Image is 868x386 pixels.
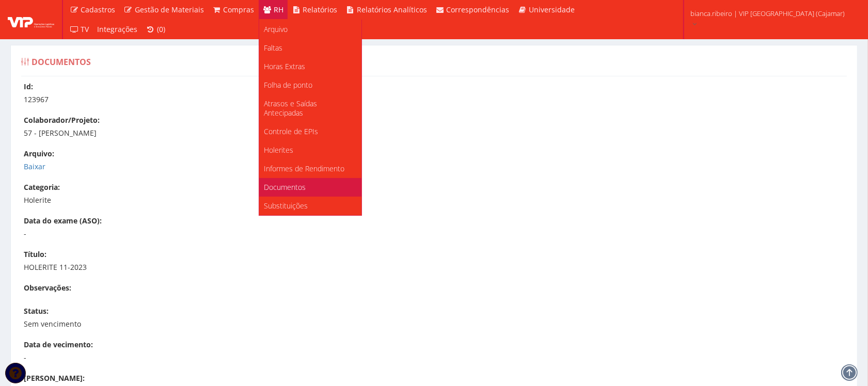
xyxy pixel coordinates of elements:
span: Correspondências [447,5,510,14]
a: Substituições [259,197,361,215]
label: Status: [24,306,49,316]
a: Faltas [259,39,361,57]
p: 123967 [24,94,855,105]
a: (0) [142,20,170,39]
label: Id: [24,82,33,92]
label: [PERSON_NAME]: [24,373,85,383]
span: Universidade [529,5,575,14]
label: Data do exame (ASO): [24,216,102,226]
span: Arquivo [264,24,288,34]
span: bianca.ribeiro | VIP [GEOGRAPHIC_DATA] (Cajamar) [690,8,845,19]
a: Atrasos e Saídas Antecipadas [259,94,361,122]
span: RH [274,5,283,14]
a: Informes de Rendimento [259,159,361,178]
span: Relatórios Analíticos [357,5,427,14]
span: (0) [157,24,165,34]
span: Holerites [264,145,294,155]
p: - [24,229,855,239]
img: logo [8,12,54,27]
a: Baixar [24,162,45,171]
label: Observações: [24,283,71,293]
a: Arquivo [259,20,361,39]
span: TV [81,24,89,34]
a: Horas Extras [259,57,361,76]
p: Sem vencimento [24,319,855,329]
a: Integrações [93,20,142,39]
span: Relatórios [303,5,338,14]
span: Atrasos e Saídas Antecipadas [264,99,318,118]
a: Documentos [259,178,361,197]
a: Controle de EPIs [259,122,361,141]
span: Documentos [264,182,306,192]
label: Colaborador/Projeto: [24,115,100,125]
span: Integrações [98,24,138,34]
span: Compras [224,5,255,14]
span: Gestão de Materiais [135,5,204,14]
a: Folha de ponto [259,76,361,94]
label: Arquivo: [24,149,54,159]
p: HOLERITE 11-2023 [24,262,855,272]
span: Faltas [264,43,283,53]
p: 57 - [PERSON_NAME] [24,128,855,138]
label: Título: [24,249,46,260]
span: Cadastros [81,5,116,14]
span: Informes de Rendimento [264,164,345,173]
a: TV [66,20,93,39]
p: - [24,352,855,363]
span: Horas Extras [264,61,306,71]
label: Data de vecimento: [24,340,93,350]
p: Holerite [24,195,855,205]
label: Categoria: [24,182,60,192]
span: Substituições [264,201,308,211]
span: Documentos [31,56,91,68]
span: Folha de ponto [264,80,313,90]
span: Controle de EPIs [264,126,319,136]
a: Holerites [259,141,361,159]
